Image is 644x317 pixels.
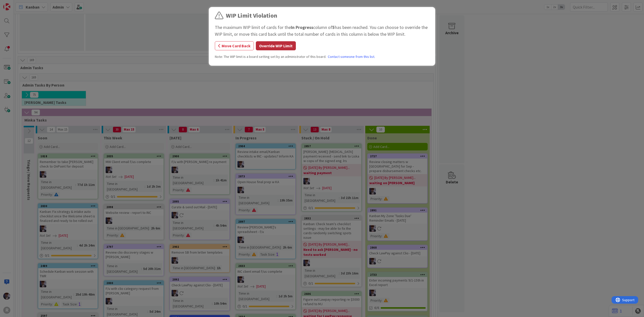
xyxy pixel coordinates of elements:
span: Support [11,1,23,7]
div: The maximum WIP limit of cards for the column of has been reached. You can choose to override the... [215,24,429,37]
div: Note: The WIP limit is a board setting set by an administrator of this board. [215,54,429,59]
b: In Progress [291,24,313,30]
a: Contact someone from this list. [328,54,375,59]
button: Move Card Back [215,41,254,50]
div: WIP Limit Violation [226,11,277,20]
button: Override WIP Limit [256,41,296,50]
b: 5 [332,24,335,30]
